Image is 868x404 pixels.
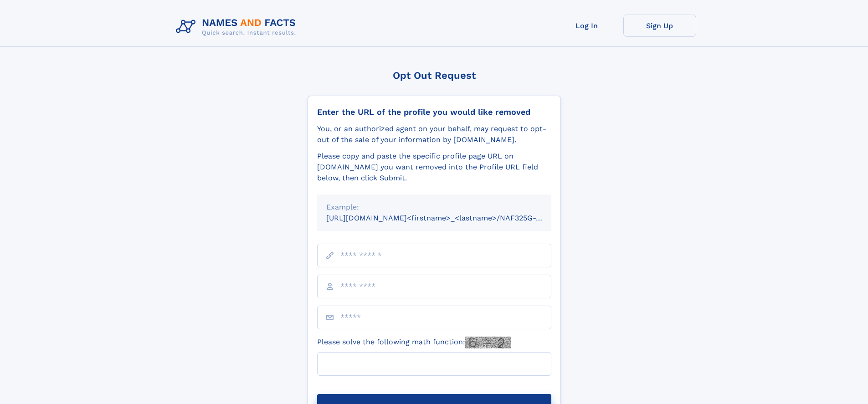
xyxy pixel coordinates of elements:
[326,214,569,222] small: [URL][DOMAIN_NAME]<firstname>_<lastname>/NAF325G-xxxxxxxx
[317,151,551,184] div: Please copy and paste the specific profile page URL on [DOMAIN_NAME] you want removed into the Pr...
[317,107,551,117] div: Enter the URL of the profile you would like removed
[317,123,551,145] div: You, or an authorized agent on your behalf, may request to opt-out of the sale of your informatio...
[623,15,696,37] a: Sign Up
[308,70,561,81] div: Opt Out Request
[317,337,511,348] label: Please solve the following math function:
[550,15,623,37] a: Log In
[172,15,303,39] img: Logo Names and Facts
[326,202,542,213] div: Example:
